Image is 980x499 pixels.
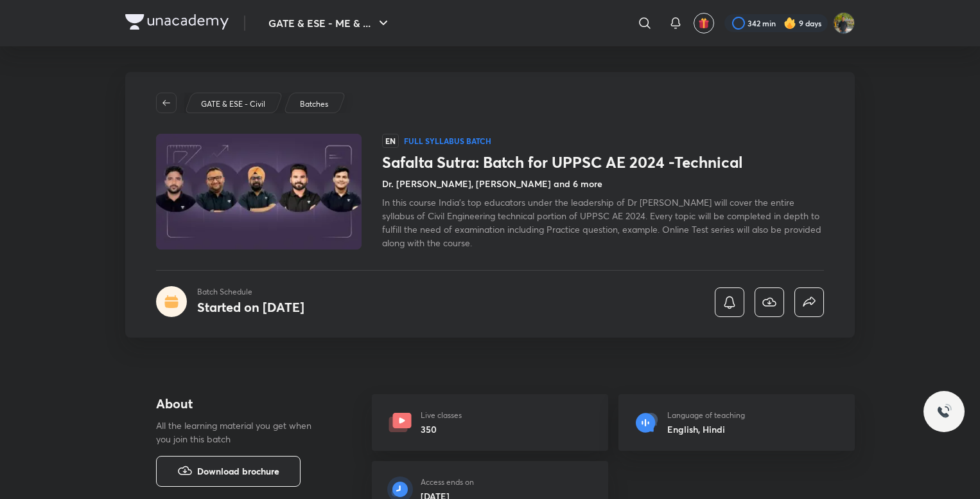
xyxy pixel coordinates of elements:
h4: Dr. [PERSON_NAME], [PERSON_NAME] and 6 more [382,177,602,190]
a: GATE & ESE - Civil [199,98,268,110]
img: avatar [698,17,710,29]
img: Company Logo [125,14,229,30]
button: GATE & ESE - ME & ... [261,10,399,36]
img: streak [783,17,796,30]
p: Batches [300,98,328,110]
img: shubham rawat [833,12,855,34]
button: avatar [694,13,714,33]
h1: Safalta Sutra: Batch for UPPSC AE 2024 -Technical [382,153,824,172]
p: All the learning material you get when you join this batch [156,419,322,446]
img: Thumbnail [154,132,363,251]
img: ttu [936,404,952,419]
span: Download brochure [197,464,279,478]
h6: English, Hindi [667,422,745,436]
p: Language of teaching [667,410,745,421]
a: Batches [298,98,331,110]
span: In this course India's top educators under the leadership of Dr [PERSON_NAME] will cover the enti... [382,196,821,249]
h4: About [156,394,331,413]
p: Access ends on [421,476,474,488]
h6: 350 [421,422,462,436]
h4: Started on [DATE] [197,298,304,316]
span: EN [382,134,399,148]
p: Batch Schedule [197,286,304,298]
button: Download brochure [156,456,301,487]
p: Full Syllabus Batch [404,136,491,146]
p: Live classes [421,410,462,421]
a: Company Logo [125,14,229,33]
p: GATE & ESE - Civil [201,98,265,110]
